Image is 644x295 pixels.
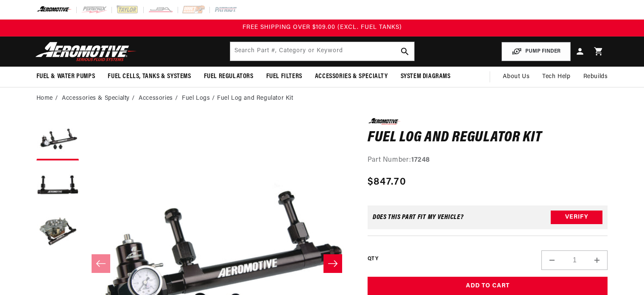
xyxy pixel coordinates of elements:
span: Fuel & Water Pumps [36,72,95,81]
span: Tech Help [542,72,570,81]
summary: Accessories & Specialty [309,67,394,87]
a: About Us [496,67,536,87]
li: Accessories & Specialty [62,94,137,103]
button: Slide right [323,254,342,273]
button: search button [396,42,414,61]
summary: System Diagrams [394,67,457,87]
summary: Rebuilds [577,67,614,87]
summary: Tech Help [536,67,577,87]
h1: Fuel Log and Regulator Kit [368,131,608,145]
summary: Fuel & Water Pumps [30,67,102,87]
div: Part Number: [368,155,608,166]
span: FREE SHIPPING OVER $109.00 (EXCL. FUEL TANKS) [243,24,402,31]
button: Load image 2 in gallery view [36,165,79,207]
strong: 17248 [411,157,430,163]
img: Aeromotive [33,42,139,62]
button: Load image 3 in gallery view [36,211,79,254]
span: Rebuilds [583,72,608,81]
a: Accessories [139,94,173,103]
span: Accessories & Specialty [315,72,388,81]
button: Load image 1 in gallery view [36,118,79,160]
input: Search by Part Number, Category or Keyword [230,42,414,61]
span: About Us [503,73,530,80]
button: PUMP FINDER [502,42,571,61]
span: Fuel Filters [266,72,302,81]
nav: breadcrumbs [36,94,608,103]
span: Fuel Cells, Tanks & Systems [108,72,191,81]
span: $847.70 [368,174,406,190]
span: Fuel Regulators [204,72,254,81]
summary: Fuel Regulators [198,67,260,87]
button: Verify [551,211,602,224]
button: Slide left [92,254,110,273]
li: Fuel Log and Regulator Kit [217,94,293,103]
a: Fuel Logs [182,94,210,103]
summary: Fuel Cells, Tanks & Systems [101,67,197,87]
summary: Fuel Filters [260,67,309,87]
label: QTY [368,256,378,263]
div: Does This part fit My vehicle? [373,214,464,221]
a: Home [36,94,53,103]
span: System Diagrams [401,72,451,81]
